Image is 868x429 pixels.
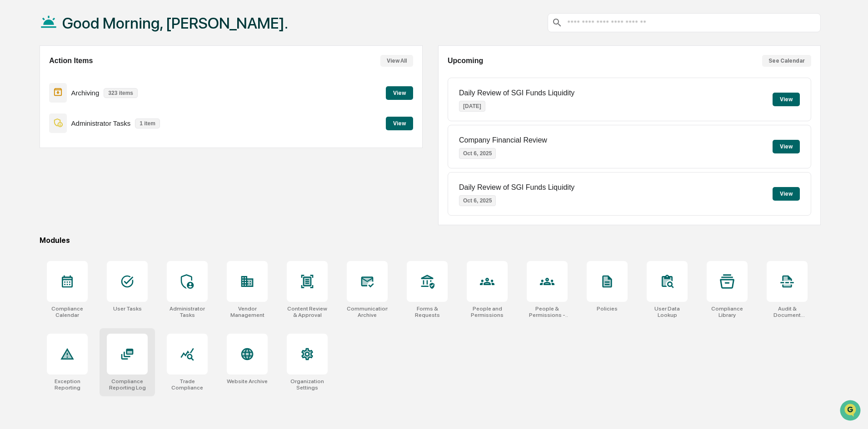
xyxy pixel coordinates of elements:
span: • [75,148,79,155]
p: Administrator Tasks [71,119,131,127]
button: View [386,117,413,130]
img: Jack Rasmussen [9,115,24,129]
div: Content Review & Approval [287,306,328,318]
button: View [773,93,800,106]
a: 🔎Data Lookup [5,199,61,216]
div: 🔎 [9,204,16,211]
span: Pylon [90,225,110,232]
div: We're available if you need us! [41,79,125,86]
iframe: Open customer support [839,399,863,424]
div: Compliance Library [707,306,748,318]
span: Attestations [75,186,113,195]
a: 🖐️Preclearance [5,182,62,198]
div: User Tasks [113,306,142,312]
div: Organization Settings [287,378,328,391]
div: Exception Reporting [47,378,88,391]
button: See all [141,99,165,110]
div: Audit & Document Logs [767,306,808,318]
span: [DATE] [80,123,99,131]
div: Past conversations [9,101,61,108]
div: Modules [40,236,821,245]
div: User Data Lookup [647,306,688,318]
button: View [773,140,800,153]
p: 323 items [104,88,138,98]
p: 1 item [135,118,160,128]
span: [DATE] [80,148,99,155]
img: 1746055101610-c473b297-6a78-478c-a979-82029cc54cd1 [9,69,25,86]
div: Compliance Reporting Log [107,378,148,391]
div: People and Permissions [467,306,508,318]
div: Vendor Management [227,306,268,318]
span: [PERSON_NAME] [28,123,74,131]
h2: Upcoming [448,57,483,65]
div: 🖐️ [9,187,16,194]
span: [PERSON_NAME] [28,148,74,155]
p: Oct 6, 2025 [459,195,496,206]
p: Daily Review of SGI Funds Liquidity [459,89,574,97]
a: View [386,118,413,127]
p: Oct 6, 2025 [459,148,496,159]
div: Forms & Requests [407,306,448,318]
button: Start new chat [155,72,165,83]
p: Daily Review of SGI Funds Liquidity [459,183,574,192]
div: People & Permissions - Add Only [527,306,568,318]
button: View All [380,55,413,67]
img: 1746055101610-c473b297-6a78-478c-a979-82029cc54cd1 [18,124,25,131]
p: Company Financial Review [459,136,547,144]
h2: Action Items [49,57,93,65]
div: Start new chat [41,69,149,79]
div: Website Archive [227,378,268,385]
div: Administrator Tasks [167,306,208,318]
div: Trade Compliance [167,378,208,391]
img: 8933085812038_c878075ebb4cc5468115_72.jpg [19,69,35,86]
div: Policies [597,306,618,312]
div: Communications Archive [347,306,388,318]
span: • [75,123,79,131]
a: View [386,88,413,97]
div: 🗄️ [66,187,73,194]
button: View [773,187,800,201]
a: Powered byPylon [64,225,110,232]
img: Jack Rasmussen [9,139,24,154]
button: See Calendar [762,55,811,67]
h1: Good Morning, [PERSON_NAME]. [62,14,288,32]
p: [DATE] [459,101,485,112]
span: Data Lookup [18,203,57,212]
span: Preclearance [18,186,59,195]
p: Archiving [71,89,100,97]
img: 1746055101610-c473b297-6a78-478c-a979-82029cc54cd1 [18,148,25,156]
button: View [386,86,413,100]
p: How can we help? [9,19,165,34]
a: 🗄️Attestations [62,182,116,198]
div: Compliance Calendar [47,306,88,318]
